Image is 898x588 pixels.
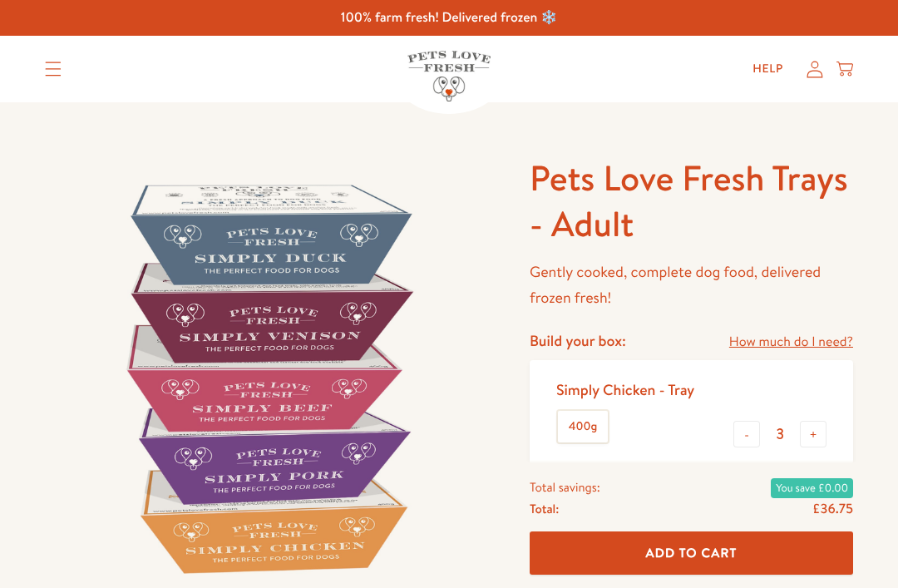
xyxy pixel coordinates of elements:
button: - [733,421,760,447]
h1: Pets Love Fresh Trays - Adult [530,156,853,246]
span: You save £0.00 [771,478,853,498]
h4: Build your box: [530,331,626,350]
a: Help [739,52,797,86]
a: How much do I need? [729,331,853,353]
button: + [800,421,826,447]
span: Total savings: [530,477,600,498]
label: 400g [558,411,608,442]
img: Pets Love Fresh [407,51,491,101]
span: Total: [530,498,559,520]
button: Add To Cart [530,531,853,576]
span: Add To Cart [646,544,738,561]
span: £36.75 [812,500,853,518]
div: Simply Chicken - Tray [556,380,694,399]
p: Gently cooked, complete dog food, delivered frozen fresh! [530,259,853,310]
summary: Translation missing: en.sections.header.menu [32,48,75,90]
